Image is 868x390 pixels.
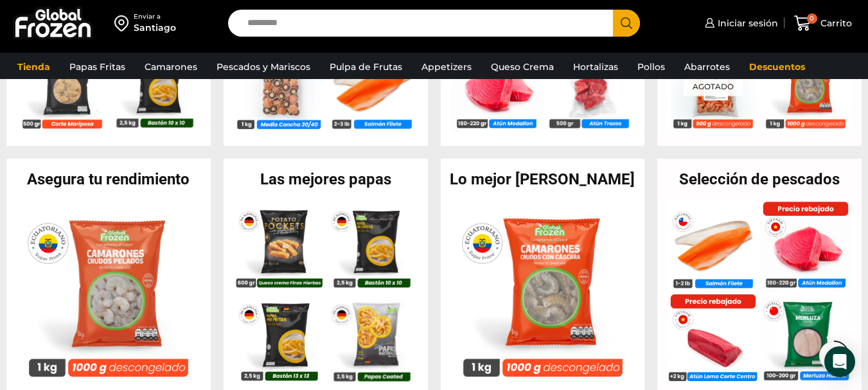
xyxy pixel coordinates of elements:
[714,17,778,30] span: Iniciar sesión
[484,55,560,79] a: Queso Crema
[138,55,204,79] a: Camarones
[134,21,176,34] div: Santiago
[702,10,778,36] a: Iniciar sesión
[613,10,640,37] button: Search button
[6,172,211,187] h2: Asegura tu rendimiento
[631,55,671,79] a: Pollos
[743,55,811,79] a: Descuentos
[791,8,855,39] a: 0 Carrito
[567,55,624,79] a: Hortalizas
[678,55,736,79] a: Abarrotes
[11,55,57,79] a: Tienda
[323,55,409,79] a: Pulpa de Frutas
[657,172,862,187] h2: Selección de pescados
[63,55,132,79] a: Papas Fritas
[415,55,478,79] a: Appetizers
[224,172,428,187] h2: Las mejores papas
[114,12,134,34] img: address-field-icon.svg
[441,172,645,187] h2: Lo mejor [PERSON_NAME]
[684,76,743,96] p: Agotado
[134,12,176,21] div: Enviar a
[807,13,817,24] span: 0
[824,346,855,377] div: Open Intercom Messenger
[817,17,852,30] span: Carrito
[210,55,317,79] a: Pescados y Mariscos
